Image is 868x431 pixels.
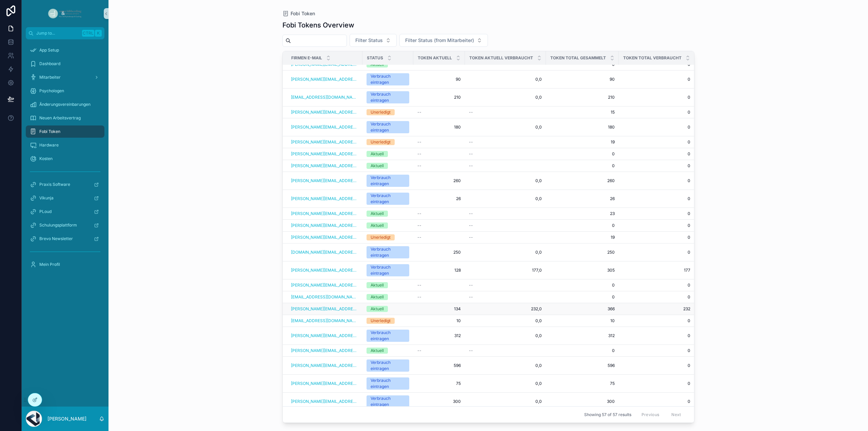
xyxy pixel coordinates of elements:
[417,268,461,273] a: 128
[26,192,104,204] a: Vikunja
[371,193,405,205] div: Verbrauch eintragen
[469,211,542,216] a: --
[469,163,542,169] a: --
[26,85,104,97] a: Psychologen
[417,363,461,368] a: 596
[550,250,615,255] a: 250
[367,151,409,157] a: Aktuell
[550,235,615,240] a: 19
[469,178,542,183] a: 0,0
[26,205,104,218] a: PLoud
[550,268,615,273] a: 305
[550,124,615,130] a: 180
[623,306,690,312] span: 232
[367,109,409,115] a: Unerledigt
[550,196,615,201] span: 26
[469,333,542,338] span: 0,0
[623,223,690,228] a: 0
[469,77,542,82] a: 0,0
[623,333,690,338] a: 0
[291,95,358,100] a: [EMAIL_ADDRESS][DOMAIN_NAME]
[291,223,358,228] a: [PERSON_NAME][EMAIL_ADDRESS][DOMAIN_NAME]
[550,318,615,324] span: 10
[550,223,615,228] a: 0
[291,151,358,157] a: [PERSON_NAME][EMAIL_ADDRESS][DOMAIN_NAME]
[39,102,91,107] span: Änderungsvereinbarungen
[26,125,104,138] a: Fobi Token
[371,234,391,240] div: Unerledigt
[623,250,690,255] span: 0
[291,110,358,115] a: [PERSON_NAME][EMAIL_ADDRESS][DOMAIN_NAME]
[282,10,315,17] a: Fobi Token
[291,77,358,82] a: [PERSON_NAME][EMAIL_ADDRESS][DOMAIN_NAME]
[367,211,409,217] a: Aktuell
[623,163,690,169] a: 0
[469,151,542,157] a: --
[417,223,421,228] span: --
[623,318,690,324] span: 0
[291,124,358,130] a: [PERSON_NAME][EMAIL_ADDRESS][DOMAIN_NAME]
[291,348,358,353] a: [PERSON_NAME][EMAIL_ADDRESS][DOMAIN_NAME]
[39,222,77,228] span: Schulungsplattform
[291,333,358,338] a: [PERSON_NAME][EMAIL_ADDRESS][DOMAIN_NAME]
[469,110,542,115] a: --
[82,30,94,37] span: Ctrl
[469,223,473,228] span: --
[96,31,101,36] span: K
[39,61,60,66] span: Dashboard
[367,73,409,85] a: Verbrauch eintragen
[550,163,615,169] span: 0
[291,363,358,368] a: [PERSON_NAME][EMAIL_ADDRESS][DOMAIN_NAME]
[417,250,461,255] a: 250
[623,282,690,288] span: 0
[623,178,690,183] a: 0
[39,262,60,267] span: Mein Profil
[291,318,358,324] a: [EMAIL_ADDRESS][DOMAIN_NAME]
[550,139,615,145] a: 19
[469,235,542,240] a: --
[417,139,421,145] span: --
[623,151,690,157] span: 0
[350,34,397,47] button: Select Button
[291,306,358,312] a: [PERSON_NAME][EMAIL_ADDRESS][DOMAIN_NAME]
[371,151,384,157] div: Aktuell
[550,211,615,216] a: 23
[550,306,615,312] span: 366
[469,196,542,201] a: 0,0
[469,363,542,368] a: 0,0
[371,222,384,229] div: Aktuell
[291,250,358,255] a: [DOMAIN_NAME][EMAIL_ADDRESS][DOMAIN_NAME]
[623,110,690,115] a: 0
[469,306,542,312] span: 232,0
[417,110,421,115] span: --
[469,282,542,288] a: --
[469,294,542,300] a: --
[623,348,690,353] span: 0
[291,268,358,273] a: [PERSON_NAME][EMAIL_ADDRESS][DOMAIN_NAME]
[417,333,461,338] a: 312
[417,381,461,386] a: 75
[291,178,358,183] a: [PERSON_NAME][EMAIL_ADDRESS][DOMAIN_NAME]
[39,47,59,53] span: App Setup
[417,282,421,288] span: --
[469,250,542,255] a: 0,0
[550,95,615,100] a: 210
[469,268,542,273] a: 177,0
[26,44,104,56] a: App Setup
[623,95,690,100] a: 0
[36,31,79,36] span: Jump to...
[469,124,542,130] a: 0,0
[469,318,542,324] a: 0,0
[367,348,409,354] a: Aktuell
